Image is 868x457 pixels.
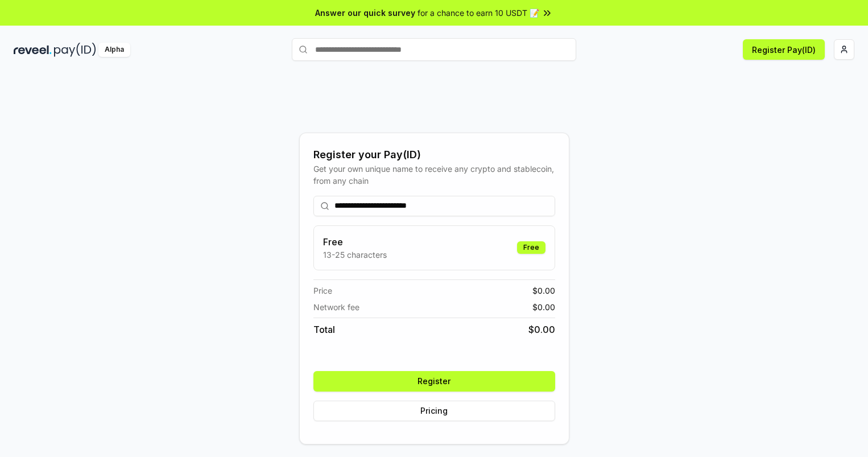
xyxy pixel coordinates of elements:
[517,241,545,254] div: Free
[313,285,332,297] span: Price
[313,147,555,163] div: Register your Pay(ID)
[54,43,96,57] img: pay_id
[313,323,335,336] span: Total
[323,235,387,249] h3: Free
[313,163,555,187] div: Get your own unique name to receive any crypto and stablecoin, from any chain
[323,249,387,261] p: 13-25 characters
[98,43,130,57] div: Alpha
[313,301,359,313] span: Network fee
[528,323,555,336] span: $ 0.00
[14,43,52,57] img: reveel_dark
[532,301,555,313] span: $ 0.00
[418,7,539,19] span: for a chance to earn 10 USDT 📝
[313,371,555,392] button: Register
[743,39,825,60] button: Register Pay(ID)
[313,401,555,421] button: Pricing
[315,7,415,19] span: Answer our quick survey
[532,285,555,297] span: $ 0.00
